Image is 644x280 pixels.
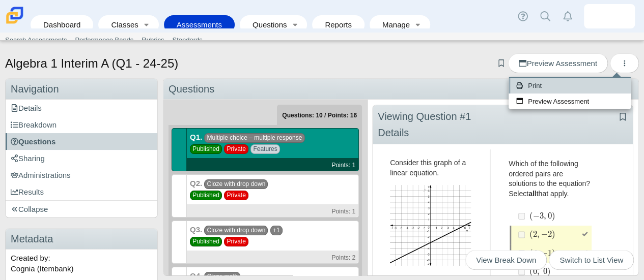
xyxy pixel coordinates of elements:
a: Results [6,183,157,200]
b: Q3. [190,225,202,234]
a: Rubrics [137,33,168,48]
div: Which of the following ordered pairs are solutions to the equation? Select that apply. [509,159,593,199]
span: Results [11,188,44,196]
a: Preview Assessment [508,53,607,73]
span: View Break Down [476,256,536,264]
a: Breakdown [6,116,157,133]
div: Questions [163,79,638,100]
span: Published [190,191,222,200]
span: Preview Assessment [519,59,597,68]
a: Questions [245,15,288,34]
b: Q1. [190,133,202,141]
a: Performance Bands [71,33,137,48]
a: Switch to List View [549,250,634,270]
a: Manage [375,15,411,34]
div: Created by: Cognia (Itembank) [6,250,157,277]
a: View Break Down [465,250,547,270]
small: Points: 1 [331,208,355,215]
a: Questions [6,133,157,150]
a: Standards [168,33,206,48]
a: Search Assessments [1,33,71,48]
mjx-container: left parenthesis negative 3 comma 0 right parenthesis [529,206,555,225]
a: Toggle expanded [288,15,302,34]
small: Points: 1 [331,162,355,169]
span: Breakdown [11,120,57,129]
a: Sharing [6,150,157,167]
strong: all [528,189,537,198]
b: Q2. [190,179,202,188]
img: A coordinate plane is shown. The x- and y-axes are marked and include increments of one ranging f... [390,185,471,266]
a: Add bookmark [496,59,506,68]
a: Alerts [556,5,579,27]
span: Published [190,237,222,246]
span: Administrations [11,171,71,179]
span: Cloze with drop down [204,179,268,189]
a: Assessments [169,15,230,34]
span: Private [224,191,248,200]
span: Cloze with drop down [204,226,268,235]
a: Collapse [6,201,157,217]
span: Questions [11,137,55,146]
h3: Metadata [6,229,157,250]
a: Classes [103,15,139,34]
span: Private [224,237,248,246]
a: Toggle expanded [139,15,154,34]
a: gerrit.mulder.oKQmOA [584,4,635,28]
small: Points: 2 [331,254,355,261]
small: Questions: 10 / Points: 16 [282,112,357,119]
span: Collapse [11,205,48,213]
span: Navigation [11,83,59,95]
p: Consider this graph of a linear equation. [390,158,471,178]
a: Preview Assessment [509,94,631,109]
span: Details [11,104,42,112]
span: Switch to List View [559,256,623,264]
mjx-container: left parenthesis 4 comma negative 1 right parenthesis [529,243,555,262]
a: Details [6,100,157,116]
span: Multiple choice – multiple response [204,133,304,143]
a: Administrations [6,167,157,183]
span: Published [190,144,222,154]
img: gerrit.mulder.oKQmOA [601,8,618,24]
a: Dashboard [36,15,88,34]
a: Toggle expanded [411,15,425,34]
div: Viewing Question #1 Details [378,108,490,141]
b: Q4. [190,271,202,280]
h1: Algebra 1 Interim A (Q1 - 24-25) [5,55,178,72]
button: More options [610,53,639,73]
span: Sharing [11,154,45,163]
mjx-container: left parenthesis 2 comma negative 2 right parenthesis [529,224,555,243]
img: Carmen School of Science & Technology [4,5,25,26]
span: Private [224,144,248,154]
a: Reports [317,15,359,34]
span: +1 [270,226,283,235]
a: Carmen School of Science & Technology [4,19,25,27]
a: Print [509,78,631,94]
a: Add bookmark [617,113,628,121]
span: Features [250,144,280,154]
